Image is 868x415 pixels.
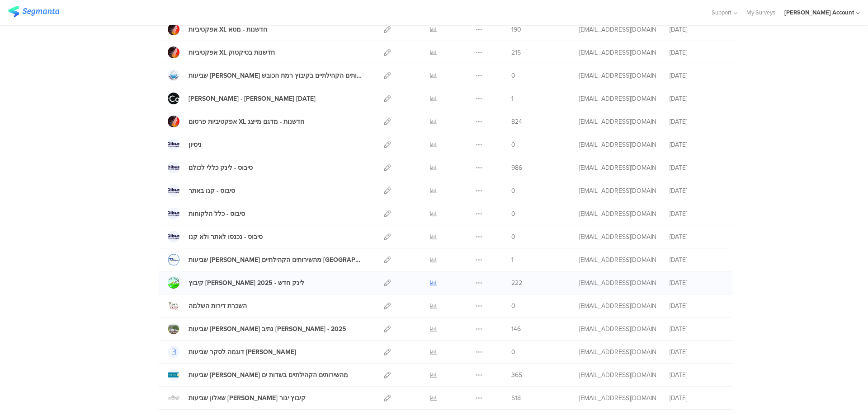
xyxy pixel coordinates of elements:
[579,255,656,265] div: miri@miridikman.co.il
[511,301,515,311] span: 0
[189,117,304,126] div: אפקטיביות פרסום XL חדשנות - מדגם מייצג
[579,25,656,34] div: miri@miridikman.co.il
[189,324,346,334] div: שביעות רצון נתיב הלה - 2025
[189,347,296,357] div: דוגמה לסקר שביעות רצון
[168,231,263,242] a: סיבוס - נכנסו לאתר ולא קנו
[670,186,724,196] div: [DATE]
[511,232,515,242] span: 0
[511,25,521,34] span: 190
[579,278,656,288] div: miri@miridikman.co.il
[670,94,724,103] div: [DATE]
[168,23,267,35] a: אפקטיביות XL חדשנות - מטא
[511,163,522,173] span: 986
[670,255,724,265] div: [DATE]
[189,278,304,288] div: קיבוץ עינת 2025 - לינק חדש
[670,209,724,219] div: [DATE]
[189,25,267,34] div: אפקטיביות XL חדשנות - מטא
[189,186,235,196] div: סיבוס - קנו באתר
[168,162,253,173] a: סיבוס - לינק כללי לכולם
[670,232,724,242] div: [DATE]
[670,117,724,126] div: [DATE]
[579,393,656,403] div: miri@miridikman.co.il
[579,140,656,149] div: miri@miridikman.co.il
[168,346,296,358] a: דוגמה לסקר שביעות [PERSON_NAME]
[8,6,59,17] img: segmanta logo
[511,117,522,126] span: 824
[189,232,263,242] div: סיבוס - נכנסו לאתר ולא קנו
[579,163,656,173] div: miri@miridikman.co.il
[168,208,245,219] a: סיבוס - כלל הלקוחות
[579,324,656,334] div: miri@miridikman.co.il
[168,369,348,381] a: שביעות [PERSON_NAME] מהשירותים הקהילתיים בשדות ים
[511,71,515,80] span: 0
[511,370,522,380] span: 365
[579,209,656,219] div: miri@miridikman.co.il
[168,254,364,266] a: שביעות [PERSON_NAME] מהשירותים הקהילתיים [GEOGRAPHIC_DATA]
[670,324,724,334] div: [DATE]
[579,186,656,196] div: miri@miridikman.co.il
[189,48,275,57] div: אפקטיביות XL חדשנות בטיקטוק
[189,301,247,311] div: השכרת דירות השלמה
[511,209,515,219] span: 0
[511,278,522,288] span: 222
[189,94,316,103] div: סקר מקאן - גל 7 ספטמבר 25
[168,139,202,150] a: ניסיון
[511,347,515,357] span: 0
[511,324,521,334] span: 146
[579,301,656,311] div: miri@miridikman.co.il
[189,393,306,403] div: שאלון שביעות רצון קיבוץ יגור
[579,94,656,103] div: miri@miridikman.co.il
[189,71,364,80] div: שביעות רצון מהשירותים הקהילתיים בקיבוץ רמת הכובש
[670,25,724,34] div: [DATE]
[670,140,724,149] div: [DATE]
[511,255,514,265] span: 1
[670,278,724,288] div: [DATE]
[168,185,235,196] a: סיבוס - קנו באתר
[189,140,202,149] div: ניסיון
[511,393,521,403] span: 518
[511,140,515,149] span: 0
[579,48,656,57] div: miri@miridikman.co.il
[670,48,724,57] div: [DATE]
[168,116,304,127] a: אפקטיביות פרסום XL חדשנות - מדגם מייצג
[168,323,346,335] a: שביעות [PERSON_NAME] נתיב [PERSON_NAME] - 2025
[670,163,724,173] div: [DATE]
[670,301,724,311] div: [DATE]
[189,209,245,219] div: סיבוס - כלל הלקוחות
[579,232,656,242] div: miri@miridikman.co.il
[168,70,364,81] a: שביעות [PERSON_NAME] מהשירותים הקהילתיים בקיבוץ רמת הכובש
[784,8,854,17] div: [PERSON_NAME] Account
[511,48,521,57] span: 215
[670,370,724,380] div: [DATE]
[189,163,253,173] div: סיבוס - לינק כללי לכולם
[168,93,316,104] a: [PERSON_NAME] - [PERSON_NAME] [DATE]
[579,347,656,357] div: miri@miridikman.co.il
[511,94,514,103] span: 1
[670,71,724,80] div: [DATE]
[511,186,515,196] span: 0
[168,300,247,312] a: השכרת דירות השלמה
[670,347,724,357] div: [DATE]
[189,255,364,265] div: שביעות רצון מהשירותים הקהילתיים בשדה בוקר
[579,71,656,80] div: miri@miridikman.co.il
[579,370,656,380] div: miri@miridikman.co.il
[168,392,306,404] a: שאלון שביעות [PERSON_NAME] קיבוץ יגור
[168,47,275,58] a: אפקטיביות XL חדשנות בטיקטוק
[579,117,656,126] div: miri@miridikman.co.il
[168,277,304,289] a: קיבוץ [PERSON_NAME] 2025 - לינק חדש
[670,393,724,403] div: [DATE]
[712,8,731,17] span: Support
[189,370,348,380] div: שביעות רצון מהשירותים הקהילתיים בשדות ים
